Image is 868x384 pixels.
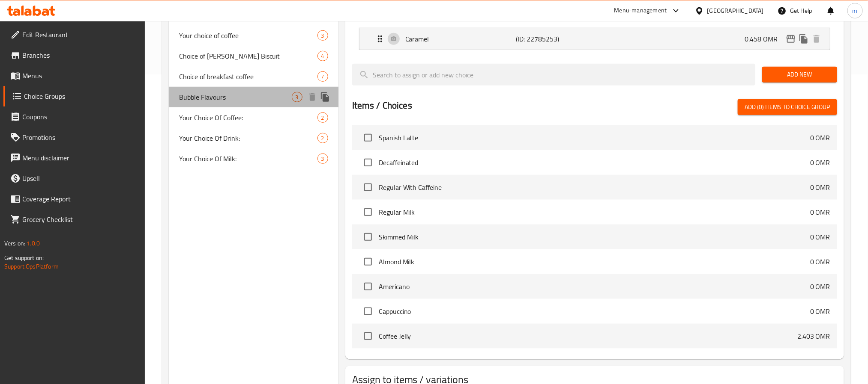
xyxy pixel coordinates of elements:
[179,71,317,82] span: Choice of breakfast coffee
[379,133,810,143] span: Spanish Latte
[810,182,830,192] p: 0 OMR
[359,178,377,196] span: Select choice
[317,112,328,123] div: Choices
[359,228,377,246] span: Select choice
[784,32,797,45] button: edit
[292,93,302,101] span: 3
[762,67,837,83] button: Add New
[179,154,317,164] span: Your Choice Of Milk:
[169,128,338,148] div: Your Choice Of Drink:2
[318,52,328,60] span: 4
[359,28,830,50] div: Expand
[359,327,377,345] span: Select choice
[169,66,338,87] div: Choice of breakfast coffee7
[318,32,328,40] span: 3
[810,207,830,217] p: 0 OMR
[379,281,810,292] span: Americano
[810,232,830,242] p: 0 OMR
[359,154,377,171] span: Select choice
[810,32,823,45] button: delete
[22,112,138,122] span: Coupons
[179,133,317,143] span: Your Choice Of Drink:
[317,30,328,41] div: Choices
[769,69,830,80] span: Add New
[4,252,44,263] span: Get support on:
[306,91,319,103] button: delete
[707,6,764,15] div: [GEOGRAPHIC_DATA]
[22,132,138,142] span: Promotions
[379,331,797,341] span: Coffee Jelly
[318,114,328,122] span: 2
[810,281,830,292] p: 0 OMR
[379,157,810,168] span: Decaffeinated
[22,173,138,183] span: Upsell
[3,65,145,86] a: Menus
[169,25,338,46] div: Your choice of coffee3
[853,6,858,15] span: m
[614,6,667,16] div: Menu-management
[179,112,317,123] span: Your Choice Of Coffee:
[3,209,145,230] a: Grocery Checklist
[379,306,810,316] span: Cappuccino
[359,302,377,320] span: Select choice
[359,278,377,295] span: Select choice
[3,24,145,45] a: Edit Restaurant
[22,30,138,40] span: Edit Restaurant
[352,99,412,112] h2: Items / Choices
[179,30,317,41] span: Your choice of coffee
[22,194,138,204] span: Coverage Report
[3,127,145,148] a: Promotions
[738,99,837,115] button: Add (0) items to choice group
[317,154,328,164] div: Choices
[379,207,810,217] span: Regular Milk
[318,73,328,81] span: 7
[359,253,377,271] span: Select choice
[22,214,138,224] span: Grocery Checklist
[318,155,328,163] span: 3
[797,32,810,45] button: duplicate
[359,129,377,147] span: Select choice
[317,51,328,61] div: Choices
[810,257,830,267] p: 0 OMR
[3,189,145,209] a: Coverage Report
[379,257,810,267] span: Almond Milk
[169,46,338,66] div: Choice of [PERSON_NAME] Biscuit4
[3,148,145,168] a: Menu disclaimer
[318,134,328,142] span: 2
[169,87,338,107] div: Bubble Flavours3deleteduplicate
[359,203,377,221] span: Select choice
[3,86,145,106] a: Choice Groups
[317,71,328,82] div: Choices
[179,51,317,61] span: Choice of [PERSON_NAME] Biscuit
[810,133,830,143] p: 0 OMR
[745,102,830,112] span: Add (0) items to choice group
[319,91,332,103] button: duplicate
[4,261,59,272] a: Support.OpsPlatform
[292,92,302,102] div: Choices
[317,133,328,143] div: Choices
[379,182,810,192] span: Regular With Caffeine
[810,306,830,316] p: 0 OMR
[169,148,338,169] div: Your Choice Of Milk:3
[359,352,377,370] span: Select choice
[4,238,25,249] span: Version:
[352,64,755,86] input: search
[22,71,138,81] span: Menus
[24,91,138,101] span: Choice Groups
[22,153,138,163] span: Menu disclaimer
[179,92,292,102] span: Bubble Flavours
[797,331,830,341] p: 2.403 OMR
[3,45,145,65] a: Branches
[516,34,590,44] p: (ID: 22785253)
[3,168,145,189] a: Upsell
[169,107,338,128] div: Your Choice Of Coffee:2
[810,157,830,168] p: 0 OMR
[745,34,784,44] p: 0.458 OMR
[352,24,837,53] li: Expand
[22,50,138,60] span: Branches
[405,34,516,44] p: Caramel
[3,106,145,127] a: Coupons
[27,238,40,249] span: 1.0.0
[379,232,810,242] span: Skimmed Milk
